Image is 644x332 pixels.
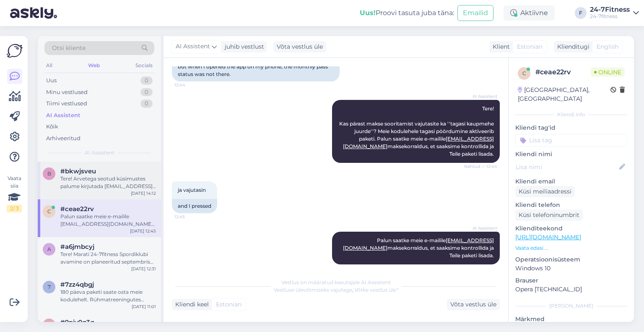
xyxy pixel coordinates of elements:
[60,205,94,213] span: #ceae22rv
[575,7,587,19] div: F
[46,134,80,143] div: Arhiveeritud
[46,111,80,120] div: AI Assistent
[132,303,156,310] div: [DATE] 11:01
[554,42,589,51] div: Klienditugi
[515,177,627,186] p: Kliendi email
[447,299,500,310] div: Võta vestlus üle
[360,9,376,17] b: Uus!
[590,13,630,20] div: 24-7fitness
[591,68,625,77] span: Online
[216,300,241,309] span: Estonian
[140,76,153,85] div: 0
[60,213,156,228] div: Palun saatke meie e-mailile [EMAIL_ADDRESS][DOMAIN_NAME] maksekorraldus, et saaksime kontrollida ...
[176,42,210,51] span: AI Assistent
[466,265,497,271] span: 12:45
[172,300,209,309] div: Kliendi keel
[52,44,86,52] span: Otsi kliente
[178,187,206,193] span: ja vajutasin
[466,225,497,231] span: AI Assistent
[535,67,591,77] div: # ceae22rv
[85,149,114,157] span: AI Assistent
[597,42,618,51] span: English
[60,281,94,288] span: #7zz4qbgj
[48,322,51,328] span: 9
[515,315,627,324] p: Märkmed
[360,8,454,18] div: Proovi tasuta juba täna:
[221,42,264,51] div: juhib vestlust
[48,284,51,290] span: 7
[489,42,510,51] div: Klient
[504,5,555,21] div: Aktiivne
[46,88,88,97] div: Minu vestlused
[60,243,94,251] span: #a6jmbcyj
[590,6,630,13] div: 24-7Fitness
[515,264,627,273] p: Windows 10
[590,6,639,20] a: 24-7Fitness24-7fitness
[46,123,58,131] div: Kõik
[515,276,627,285] p: Brauser
[47,170,51,177] span: b
[44,60,54,71] div: All
[515,123,627,132] p: Kliendi tag'id
[343,237,495,259] span: Palun saatke meie e-mailile maksekorraldus, et saaksime kontrollida ja Teile paketi lisada.
[515,186,575,197] div: Küsi meiliaadressi
[515,224,627,233] p: Klienditeekond
[174,214,206,220] span: 12:45
[131,190,156,196] div: [DATE] 14:12
[47,208,51,214] span: c
[515,285,627,294] p: Opera [TECHNICAL_ID]
[339,105,495,157] span: Tere! Kas pärast makse sooritamist vajutasite ka ''tagasi kaupmehe juurde''? Meie kodulehele taga...
[273,41,326,52] div: Võta vestlus üle
[515,111,627,118] div: Kliendi info
[7,43,23,59] img: Askly Logo
[60,167,96,175] span: #bkwjsveu
[466,93,497,99] span: AI Assistent
[515,244,627,252] p: Vaata edasi ...
[457,5,493,21] button: Emailid
[60,251,156,266] div: Tere! Marati 24-7fitness Spordiklubi avamine on planeeritud septembris 2025, kuid kahjuks hetkel ...
[517,42,543,51] span: Estonian
[281,279,391,285] span: Vestlus on määratud kasutajale AI Assistent
[86,60,101,71] div: Web
[515,209,583,221] div: Küsi telefoninumbrit
[140,88,153,97] div: 0
[515,134,627,146] input: Lisa tag
[60,175,156,190] div: Tere! Arvetega seotud küsimustes palume kirjutada [EMAIL_ADDRESS][DOMAIN_NAME].
[60,288,156,303] div: 180 päeva paketi saate osta meie kodulehelt. Rühmatreeningutes osalemiseks on vaja osta lisaks põ...
[134,60,154,71] div: Socials
[515,255,627,264] p: Operatsioonisüsteem
[522,70,526,76] span: c
[515,201,627,209] p: Kliendi telefon
[131,266,156,272] div: [DATE] 12:31
[515,233,581,241] a: [URL][DOMAIN_NAME]
[172,199,217,213] div: and I pressed
[174,82,206,88] span: 12:44
[515,150,627,159] p: Kliendi nimi
[130,228,156,234] div: [DATE] 12:45
[172,52,340,81] div: I bought a monthly pass for your gym through my computer, but when I opened the app on my phone, ...
[515,302,627,310] div: [PERSON_NAME]
[7,205,22,212] div: 2 / 3
[140,99,153,108] div: 0
[46,76,57,85] div: Uus
[47,246,51,252] span: a
[274,287,398,293] span: Vestluse ülevõtmiseks vajutage
[518,86,610,103] div: [GEOGRAPHIC_DATA], [GEOGRAPHIC_DATA]
[7,175,22,212] div: Vaata siia
[464,163,497,170] span: Nähtud ✓ 12:44
[60,319,94,326] span: #9pjy9g3q
[516,162,618,172] input: Lisa nimi
[352,287,398,293] i: „Võtke vestlus üle”
[46,99,87,108] div: Tiimi vestlused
